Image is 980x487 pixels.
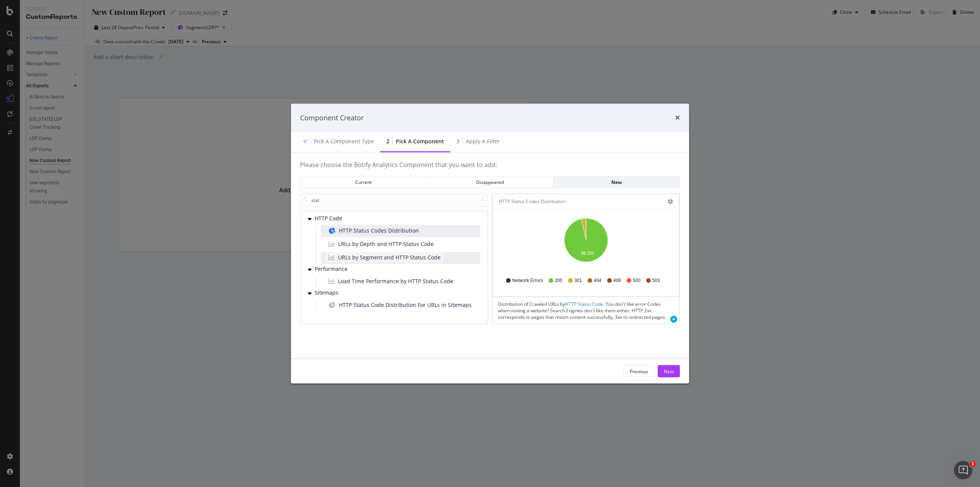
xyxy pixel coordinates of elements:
span: HTTP Status Codes Distribution [499,198,565,205]
span: HTTP Code [315,215,349,222]
span: HTTP Status Code Distribution For URLs in Sitemaps [339,301,472,308]
text: 96.5% [581,251,594,256]
div: 3 [456,138,459,145]
svg: A chart. [499,215,673,270]
div: times [675,113,680,123]
iframe: Intercom live chat [954,461,972,479]
div: gear [668,199,673,204]
div: Pick a Component [396,138,444,145]
button: Next [658,365,680,377]
input: Name of the Botify Component [300,193,488,207]
span: 503 [652,277,660,284]
div: Previous [630,368,648,374]
span: HTTP Status Codes Distribution [339,226,419,234]
span: URLs by Segment and HTTP Status Code [338,253,441,261]
button: New [554,176,680,188]
span: 1 [970,461,976,467]
span: 404 [594,277,601,284]
button: Current [300,176,427,188]
div: Disappeared [433,179,547,185]
div: Current [307,179,420,185]
span: 200 [555,277,562,284]
div: 2 [386,138,389,145]
div: Pick a Component type [314,138,374,145]
span: Sitemaps [315,290,349,296]
span: 500 [633,277,640,284]
div: modal [291,103,689,384]
span: URLs by Depth and HTTP Status Code [338,240,434,248]
div: Apply a Filter [466,138,500,145]
span: 408 [613,277,621,284]
div: Next [664,368,674,374]
button: Previous [623,365,655,377]
button: Disappeared [427,176,553,188]
h4: Please choose the Botify Analytics Component that you want to add: [300,162,680,176]
span: Load Time Performance by HTTP Status Code [338,277,453,285]
span: Network Errors [512,277,543,284]
span: 301 [574,277,582,284]
div: Component Creator [300,113,364,123]
div: New [560,179,673,185]
a: HTTP Status Code [565,301,603,307]
span: Performance [315,266,349,272]
div: Distribution of Crawled URLs by . You don't like error Codes when visiting a website? Search Engi... [492,297,668,321]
